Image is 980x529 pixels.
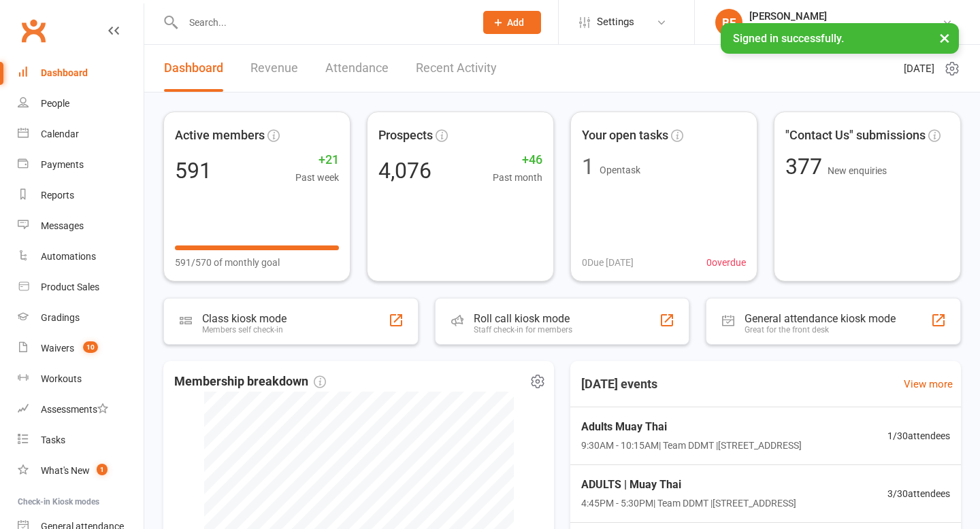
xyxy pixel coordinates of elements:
div: BF [715,9,742,36]
div: Automations [41,251,96,262]
span: 1 [97,464,108,475]
a: Waivers 10 [18,333,144,364]
a: Revenue [250,45,298,92]
div: 4,076 [378,160,431,182]
div: People [41,98,69,109]
a: Calendar [18,119,144,150]
h3: [DATE] events [570,372,668,396]
a: Gradings [18,303,144,333]
a: People [18,88,144,119]
span: "Contact Us" submissions [785,126,926,146]
div: Great for the front desk [745,325,896,335]
div: Roll call kiosk mode [474,312,572,325]
span: Signed in successfully. [733,32,844,45]
span: 9:30AM - 10:15AM | Team DDMT | [STREET_ADDRESS] [581,438,802,453]
div: Dashboard [41,67,88,78]
div: Assessments [41,404,108,415]
div: Calendar [41,129,79,139]
div: [PERSON_NAME] [749,10,942,22]
a: Clubworx [16,14,50,48]
span: Your open tasks [582,126,668,146]
a: Reports [18,180,144,211]
button: Add [483,11,541,34]
a: Automations [18,241,144,272]
div: Payments [41,159,84,170]
span: Active members [175,126,265,146]
a: Workouts [18,364,144,394]
a: View more [904,376,953,392]
span: Past week [295,170,339,185]
span: Membership breakdown [174,372,326,392]
span: Past month [493,170,542,185]
span: 10 [83,341,98,353]
div: General attendance kiosk mode [745,312,896,325]
input: Search... [179,13,465,32]
div: Gradings [41,312,80,323]
div: Product Sales [41,281,99,292]
a: Dashboard [164,45,223,92]
div: 591 [175,160,212,182]
span: 377 [785,154,828,180]
a: Messages [18,211,144,241]
div: What's New [41,465,90,476]
span: [DATE] [904,61,934,77]
div: Messages [41,220,84,231]
div: Members self check-in [202,325,287,335]
div: Reports [41,190,74,201]
span: Open task [600,165,640,175]
span: Adults Muay Thai [581,418,802,436]
span: 0 Due [DATE] [582,255,634,270]
div: Tasks [41,434,65,445]
span: 4:45PM - 5:30PM | Team DDMT | [STREET_ADDRESS] [581,496,796,511]
a: Product Sales [18,272,144,303]
span: ADULTS | Muay Thai [581,476,796,494]
span: 591/570 of monthly goal [175,255,280,270]
span: Settings [597,7,634,37]
a: What's New1 [18,456,144,486]
span: +21 [295,150,339,170]
div: Staff check-in for members [474,325,572,335]
div: 1 [582,156,594,177]
span: 3 / 30 attendees [887,486,950,501]
div: Workouts [41,373,82,384]
span: Prospects [378,126,433,146]
div: Double Dose Muay Thai [GEOGRAPHIC_DATA] [749,22,942,35]
span: +46 [493,150,542,170]
a: Attendance [325,45,389,92]
span: New enquiries [828,165,887,176]
a: Payments [18,150,144,180]
a: Assessments [18,394,144,425]
div: Class kiosk mode [202,312,287,325]
span: Add [507,17,524,28]
a: Dashboard [18,58,144,88]
a: Tasks [18,425,144,456]
div: Waivers [41,343,74,354]
button: × [932,23,957,52]
span: 0 overdue [706,255,746,270]
a: Recent Activity [416,45,497,92]
span: 1 / 30 attendees [887,428,950,443]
